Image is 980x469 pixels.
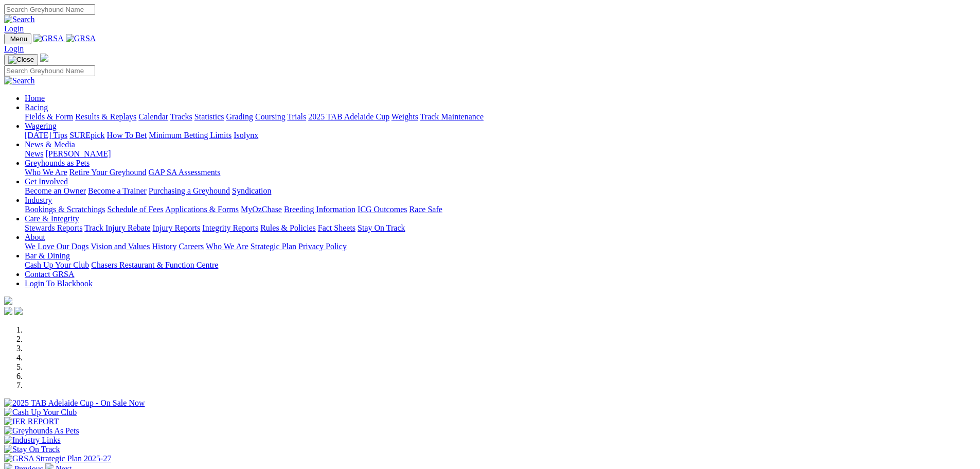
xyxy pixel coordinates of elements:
a: Contact GRSA [25,270,74,279]
img: Cash Up Your Club [4,408,77,417]
a: Stewards Reports [25,223,82,232]
a: Track Injury Rebate [84,223,150,232]
a: Minimum Betting Limits [149,131,231,140]
a: ICG Outcomes [358,205,407,214]
div: Bar & Dining [25,260,976,270]
img: IER REPORT [4,417,59,426]
img: Search [4,76,35,85]
img: Industry Links [4,436,61,445]
a: [DATE] Tips [25,131,67,140]
a: Stay On Track [358,223,405,232]
a: MyOzChase [241,205,282,214]
a: Trials [287,112,306,121]
a: Login [4,44,24,53]
div: Get Involved [25,186,976,196]
a: Results & Replays [75,112,136,121]
a: Statistics [194,112,224,121]
a: SUREpick [69,131,104,140]
a: Coursing [255,112,286,121]
img: Stay On Track [4,445,60,454]
a: Track Maintenance [420,112,484,121]
a: Breeding Information [284,205,355,214]
div: Industry [25,205,976,214]
a: Careers [179,242,204,251]
a: Privacy Policy [298,242,347,251]
a: Care & Integrity [25,214,79,223]
a: Strategic Plan [251,242,296,251]
span: Menu [10,35,27,43]
a: How To Bet [107,131,147,140]
div: Wagering [25,131,976,140]
a: News & Media [25,140,75,149]
a: Injury Reports [152,223,200,232]
input: Search [4,4,95,15]
img: logo-grsa-white.png [40,54,48,62]
a: GAP SA Assessments [149,168,221,177]
a: Racing [25,103,48,112]
a: [PERSON_NAME] [45,149,111,158]
a: Become an Owner [25,186,86,195]
a: Fields & Form [25,112,73,121]
a: We Love Our Dogs [25,242,88,251]
div: Racing [25,112,976,121]
a: Who We Are [25,168,67,177]
a: Industry [25,196,52,204]
button: Toggle navigation [4,54,38,65]
a: Calendar [138,112,168,121]
button: Toggle navigation [4,33,31,44]
a: Rules & Policies [260,223,316,232]
a: Grading [226,112,253,121]
a: Chasers Restaurant & Function Centre [91,260,218,269]
img: facebook.svg [4,307,12,315]
img: Greyhounds As Pets [4,426,79,436]
img: logo-grsa-white.png [4,297,12,305]
div: About [25,242,976,251]
img: twitter.svg [14,307,23,315]
img: GRSA Strategic Plan 2025-27 [4,454,111,463]
a: Tracks [170,112,192,121]
a: Isolynx [234,131,258,140]
a: 2025 TAB Adelaide Cup [308,112,389,121]
a: Get Involved [25,177,68,186]
a: Become a Trainer [88,186,147,195]
a: Race Safe [409,205,442,214]
a: Integrity Reports [202,223,258,232]
a: Login [4,24,24,33]
a: Vision and Values [91,242,150,251]
a: Purchasing a Greyhound [149,186,230,195]
a: About [25,233,45,241]
a: Cash Up Your Club [25,260,89,269]
a: Greyhounds as Pets [25,159,90,167]
a: Weights [391,112,418,121]
a: Retire Your Greyhound [69,168,147,177]
img: GRSA [66,34,96,43]
a: Wagering [25,121,57,130]
a: Applications & Forms [165,205,239,214]
a: Who We Are [206,242,248,251]
a: Bookings & Scratchings [25,205,105,214]
div: News & Media [25,149,976,159]
img: 2025 TAB Adelaide Cup - On Sale Now [4,398,145,408]
img: Search [4,15,35,24]
a: History [152,242,176,251]
div: Care & Integrity [25,223,976,233]
a: Schedule of Fees [107,205,163,214]
a: Syndication [232,186,271,195]
img: Close [8,56,34,64]
input: Search [4,65,95,76]
a: Login To Blackbook [25,279,93,288]
div: Greyhounds as Pets [25,168,976,177]
img: GRSA [33,34,64,43]
a: News [25,149,43,158]
a: Fact Sheets [318,223,355,232]
a: Home [25,94,45,102]
a: Bar & Dining [25,251,70,260]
